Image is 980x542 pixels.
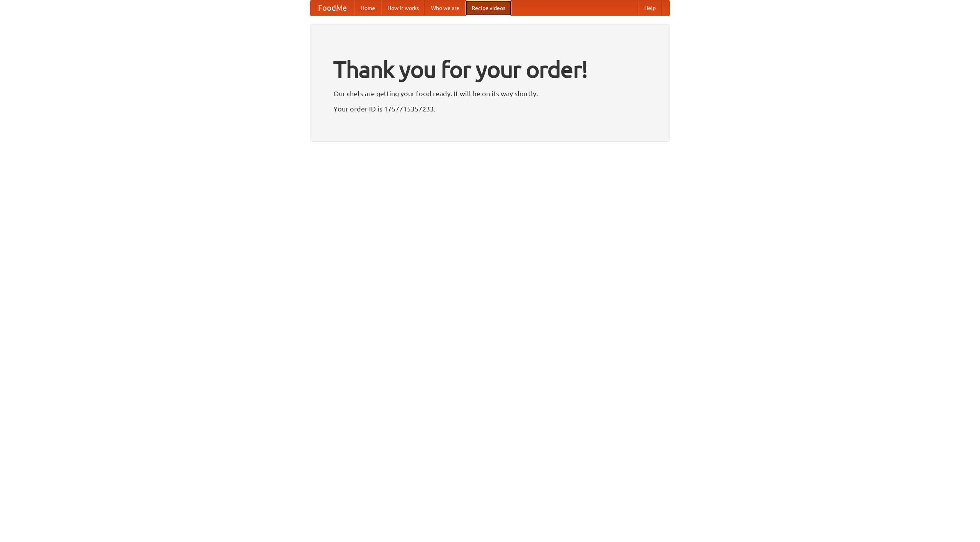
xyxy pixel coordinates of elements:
a: Help [638,0,662,16]
a: How it works [381,0,425,16]
h1: Thank you for your order! [333,51,647,88]
a: Home [354,0,381,16]
a: Recipe videos [465,0,511,16]
a: FoodMe [310,0,354,16]
p: Our chefs are getting your food ready. It will be on its way shortly. [333,88,647,99]
p: Your order ID is 1757715357233. [333,103,647,115]
a: Who we are [425,0,465,16]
